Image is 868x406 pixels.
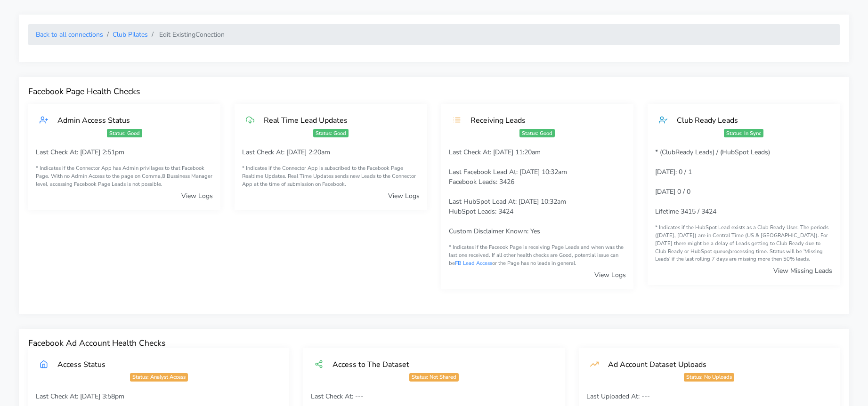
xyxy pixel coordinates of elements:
a: FB Lead Access [455,260,492,267]
div: Real Time Lead Updates [254,115,415,125]
p: Last Check At: [DATE] 3:58pm [36,391,282,401]
span: Status: Not Shared [409,373,459,382]
span: Custom Disclaimer Known: Yes [449,227,540,236]
div: Ad Account Dataset Uploads [599,359,828,369]
a: View Logs [594,271,626,279]
span: * (ClubReady Leads) / (HubSpot Leads) [655,148,770,157]
span: Status: Good [313,129,349,137]
div: Club Ready Leads [667,115,828,125]
p: Last Check At: [DATE] 2:20am [242,147,419,157]
h4: Facebook Page Health Checks [28,87,840,96]
span: [DATE]: 0 / 1 [655,167,692,176]
p: Last Check At: --- [311,391,557,401]
a: View Missing Leads [773,266,832,275]
p: Last Check At: [DATE] 2:51pm [36,147,213,157]
small: * Indicates if the Connector App is subscribed to the Facebook Page Realtime Updates. Real Time U... [242,165,419,188]
div: Admin Access Status [48,115,209,125]
span: Status: No Uploads [684,373,734,382]
a: View Logs [388,191,420,200]
a: View Logs [181,191,213,200]
p: Last Uploaded At: --- [586,391,832,401]
small: * Indicates if the Connector App has Admin privilages to that Facebook Page. With no Admin Access... [36,165,213,188]
span: Status: Analyst Access [130,373,188,382]
div: Access Status [48,359,278,369]
span: Last HubSpot Lead At: [DATE] 10:32am [449,197,566,206]
span: Last Facebook Lead At: [DATE] 10:32am [449,167,567,176]
li: Edit Existing Conection [148,30,225,40]
div: Receiving Leads [461,115,622,125]
nav: breadcrumb [28,24,840,45]
span: Last Check At: [DATE] 11:20am [449,148,541,157]
span: Status: Good [519,129,555,137]
span: [DATE] 0 / 0 [655,187,690,196]
a: Club Pilates [113,30,148,39]
span: Lifetime 3415 / 3424 [655,207,716,216]
span: HubSpot Leads: 3424 [449,207,513,216]
span: Facebook Leads: 3426 [449,177,514,186]
div: Access to The Dataset [323,359,553,369]
span: * Indicates if the Faceook Page is receiving Page Leads and when was the last one received. If al... [449,244,624,267]
span: Status: In Sync [724,129,763,137]
a: Back to all connections [36,30,103,39]
span: * Indicates if the HubSpot Lead exists as a Club Ready User. The periods ([DATE], [DATE]) are in ... [655,224,828,263]
span: Status: Good [107,129,142,137]
h4: Facebook Ad Account Health Checks [28,338,840,348]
